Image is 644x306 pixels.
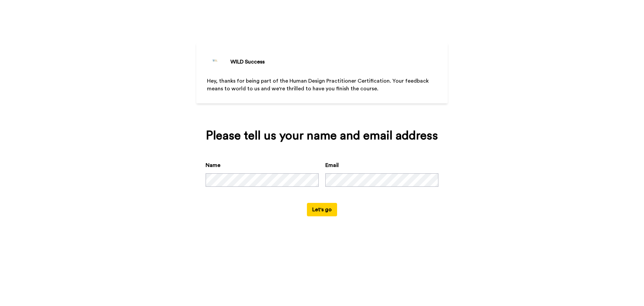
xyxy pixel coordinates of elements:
[206,129,438,142] div: Please tell us your name and email address
[207,78,430,91] span: Hey, thanks for being part of the Human Design Practitioner Certification. Your feedback means to...
[206,161,220,169] label: Name
[307,203,337,216] button: Let's go
[325,161,339,169] label: Email
[230,58,265,66] div: WILD Success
